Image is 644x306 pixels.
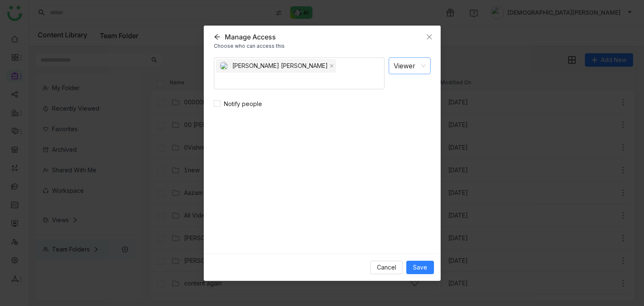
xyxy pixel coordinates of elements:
button: Save [406,261,434,274]
button: Cancel [370,261,403,274]
span: Notify people [221,99,265,109]
span: Save [413,263,427,272]
nz-select-item: Viewer [394,58,426,74]
div: Choose who can access this [214,41,431,51]
img: 684a959c82a3912df7c0cd23 [220,62,228,70]
div: [PERSON_NAME] [PERSON_NAME] [232,60,328,72]
span: Cancel [377,263,396,272]
div: Manage Access [225,32,276,41]
nz-select-item: Bhupendra Singh Bhandari [216,59,336,73]
button: Close [418,26,441,48]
